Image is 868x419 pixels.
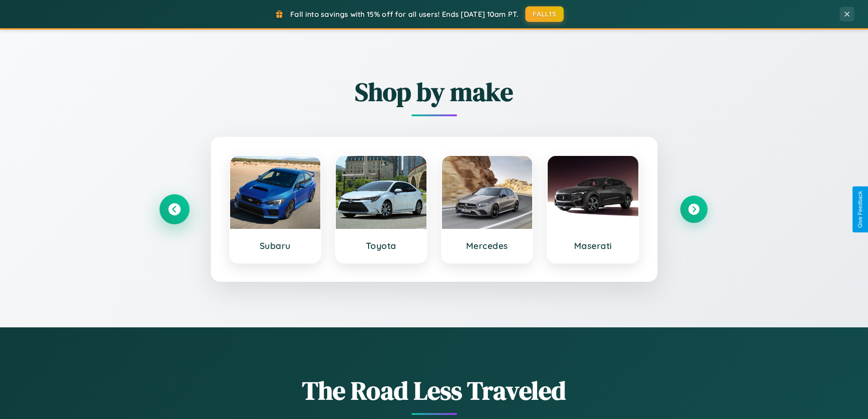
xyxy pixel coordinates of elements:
[451,240,524,251] h3: Mercedes
[557,240,629,251] h3: Maserati
[161,373,708,408] h1: The Road Less Traveled
[525,6,564,22] button: FALL15
[161,74,708,109] h2: Shop by make
[290,10,519,19] span: Fall into savings with 15% off for all users! Ends [DATE] 10am PT.
[239,240,312,251] h3: Subaru
[345,240,417,251] h3: Toyota
[857,191,863,228] div: Give Feedback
